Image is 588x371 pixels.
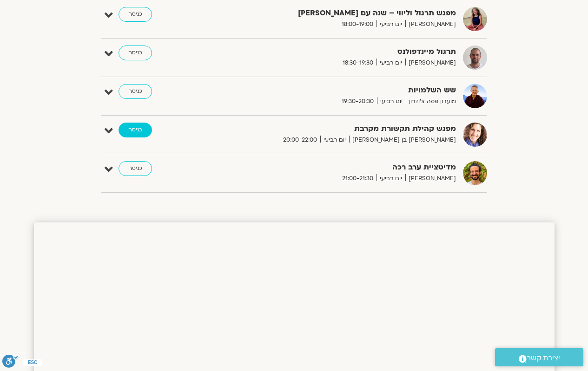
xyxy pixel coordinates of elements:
[527,352,560,364] span: יצירת קשר
[338,20,377,29] span: 18:00-19:00
[119,123,152,137] a: כניסה
[339,174,377,183] span: 21:00-21:30
[406,97,456,106] span: מועדון פמה צ'ודרון
[338,97,377,106] span: 19:30-20:30
[495,348,583,366] a: יצירת קשר
[280,135,320,145] span: 20:00-22:00
[119,46,152,60] a: כניסה
[377,97,406,106] span: יום רביעי
[377,174,405,183] span: יום רביעי
[377,58,405,68] span: יום רביעי
[377,20,405,29] span: יום רביעי
[119,7,152,22] a: כניסה
[228,7,456,20] strong: מפגש תרגול וליווי – שנה עם [PERSON_NAME]
[405,174,456,183] span: [PERSON_NAME]
[228,84,456,97] strong: שש השלמויות
[339,58,377,68] span: 18:30-19:30
[405,20,456,29] span: [PERSON_NAME]
[320,135,349,145] span: יום רביעי
[405,58,456,68] span: [PERSON_NAME]
[119,84,152,99] a: כניסה
[228,161,456,174] strong: מדיטציית ערב רכה
[228,46,456,58] strong: תרגול מיינדפולנס
[228,123,456,135] strong: מפגש קהילת תקשורת מקרבת
[119,161,152,176] a: כניסה
[349,135,456,145] span: [PERSON_NAME] בן [PERSON_NAME]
